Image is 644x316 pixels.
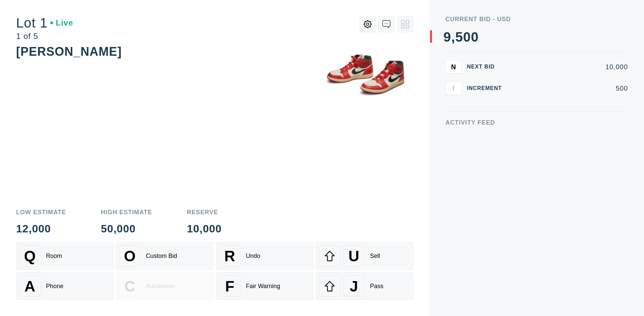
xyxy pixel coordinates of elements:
[445,82,462,95] button: I
[187,209,222,215] div: Reserve
[370,283,383,290] div: Pass
[348,247,359,265] span: U
[16,45,122,58] div: [PERSON_NAME]
[246,253,260,260] div: Undo
[16,223,66,234] div: 12,000
[146,283,175,290] div: Auctioneer
[124,278,135,295] span: C
[50,19,73,27] div: Live
[443,30,451,44] div: 9
[463,30,471,44] div: 0
[467,86,507,91] div: Increment
[467,64,507,70] div: Next Bid
[16,242,113,270] button: QRoom
[116,242,213,270] button: OCustom Bid
[216,272,313,300] button: FFair Warning
[370,253,380,260] div: Sell
[452,84,454,92] span: I
[350,278,358,295] span: J
[445,16,628,22] div: Current Bid - USD
[187,223,222,234] div: 10,000
[513,63,628,70] div: 10,000
[16,272,113,300] button: APhone
[445,60,462,74] button: N
[445,120,628,126] div: Activity Feed
[451,30,455,165] div: ,
[16,32,73,40] div: 1 of 5
[225,278,234,295] span: F
[16,209,66,215] div: Low Estimate
[513,85,628,92] div: 500
[146,253,177,260] div: Custom Bid
[246,283,280,290] div: Fair Warning
[471,30,479,44] div: 0
[101,209,152,215] div: High Estimate
[46,253,62,260] div: Room
[24,278,35,295] span: A
[46,283,63,290] div: Phone
[16,16,73,30] div: Lot 1
[24,247,36,265] span: Q
[101,223,152,234] div: 50,000
[316,242,413,270] button: USell
[216,242,313,270] button: RUndo
[124,247,136,265] span: O
[455,30,463,44] div: 5
[316,272,413,300] button: JPass
[116,272,213,300] button: CAuctioneer
[451,63,456,71] span: N
[224,247,235,265] span: R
